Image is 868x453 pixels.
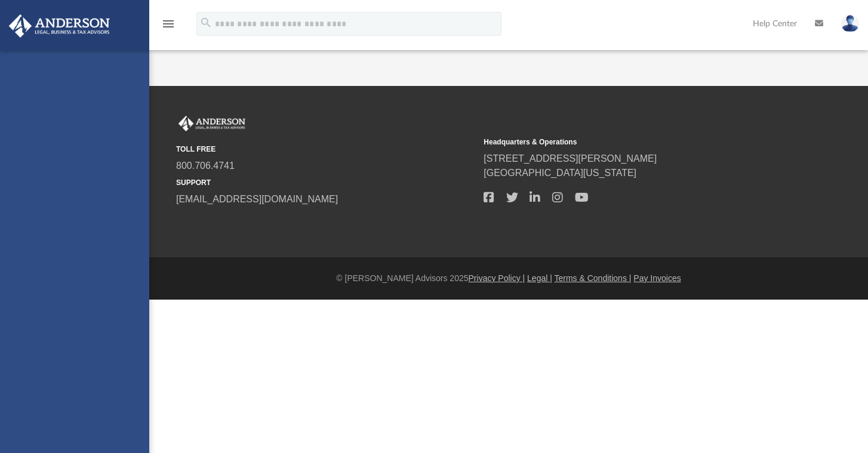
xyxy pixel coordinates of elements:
small: TOLL FREE [176,144,475,155]
i: menu [161,17,176,31]
a: menu [161,23,176,31]
small: Headquarters & Operations [484,137,783,147]
a: Pay Invoices [633,273,681,283]
img: User Pic [841,15,859,32]
a: [STREET_ADDRESS][PERSON_NAME] [484,153,657,164]
a: Legal | [527,273,552,283]
div: © [PERSON_NAME] Advisors 2025 [149,272,868,285]
a: [EMAIL_ADDRESS][DOMAIN_NAME] [176,194,338,204]
a: [GEOGRAPHIC_DATA][US_STATE] [484,168,636,178]
a: Terms & Conditions | [555,273,632,283]
i: search [199,16,213,29]
a: 800.706.4741 [176,161,235,171]
a: Privacy Policy | [469,273,525,283]
img: Anderson Advisors Platinum Portal [176,116,248,131]
img: Anderson Advisors Platinum Portal [5,14,113,38]
small: SUPPORT [176,177,475,188]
